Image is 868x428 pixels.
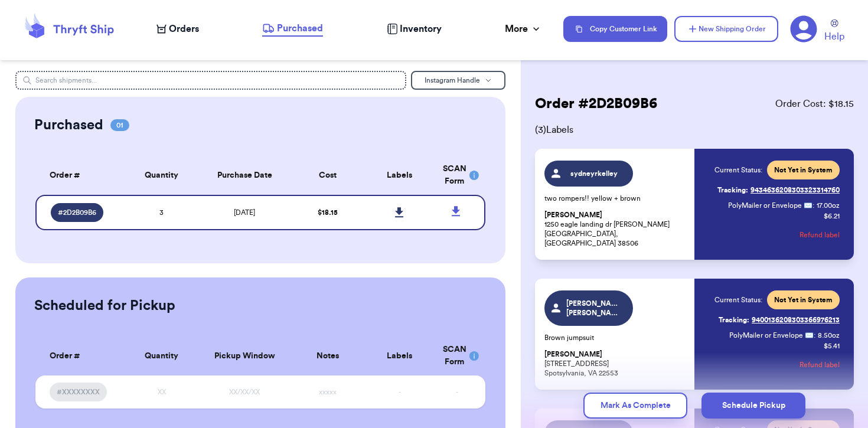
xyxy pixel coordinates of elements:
[169,22,199,36] span: Orders
[277,21,323,35] span: Purchased
[411,71,505,90] button: Instagram Handle
[443,344,471,368] div: SCAN Form
[35,156,125,195] th: Order #
[800,222,840,248] button: Refund label
[456,388,458,396] span: -
[729,332,814,339] span: PolyMailer or Envelope ✉️
[319,388,337,396] span: xxxxx
[156,22,199,36] a: Orders
[714,165,762,175] span: Current Status:
[566,299,622,318] span: [PERSON_NAME].[PERSON_NAME]
[364,156,436,195] th: Labels
[817,201,840,210] span: 17.00 oz
[774,295,833,305] span: Not Yet in System
[674,16,778,42] button: New Shipping Order
[814,331,815,340] span: :
[719,311,840,329] a: Tracking:9400136208303366976213
[775,97,854,111] span: Order Cost: $ 18.15
[15,71,406,90] input: Search shipments...
[824,341,840,351] p: $ 5.41
[544,333,687,342] p: Brown jumpsuit
[812,201,814,210] span: :
[126,336,198,375] th: Quantity
[719,315,749,325] span: Tracking:
[701,393,805,419] button: Schedule Pickup
[35,336,125,375] th: Order #
[110,119,129,131] span: 01
[544,210,687,248] p: 1250 eagle landing dr [PERSON_NAME] [GEOGRAPHIC_DATA], [GEOGRAPHIC_DATA] 38506
[34,116,103,135] h2: Purchased
[292,336,364,375] th: Notes
[717,185,748,195] span: Tracking:
[262,21,323,37] a: Purchased
[824,30,844,44] span: Help
[563,16,667,42] button: Copy Customer Link
[535,94,657,113] h2: Order # 2D2B09B6
[728,202,812,209] span: PolyMailer or Envelope ✉️
[197,336,292,375] th: Pickup Window
[824,211,840,221] p: $ 6.21
[234,209,255,216] span: [DATE]
[443,163,471,188] div: SCAN Form
[544,194,687,203] p: two rompers!! yellow + brown
[566,169,622,178] span: sydneyrkelley
[717,181,840,200] a: Tracking:9434636208303323314760
[714,295,762,305] span: Current Status:
[318,209,338,216] span: $ 18.15
[126,156,198,195] th: Quantity
[387,22,442,36] a: Inventory
[400,22,442,36] span: Inventory
[425,77,480,84] span: Instagram Handle
[544,350,602,359] span: [PERSON_NAME]
[800,352,840,378] button: Refund label
[159,209,164,216] span: 3
[824,19,844,44] a: Help
[292,156,364,195] th: Cost
[58,208,96,217] span: # 2D2B09B6
[229,388,260,396] span: XX/XX/XX
[57,387,100,397] span: #XXXXXXXX
[818,331,840,340] span: 8.50 oz
[535,123,854,137] span: ( 3 ) Labels
[158,388,166,396] span: XX
[544,211,602,220] span: [PERSON_NAME]
[544,349,687,378] p: [STREET_ADDRESS] Spotsylvania, VA 22553
[583,393,687,419] button: Mark As Complete
[34,296,175,315] h2: Scheduled for Pickup
[505,22,542,36] div: More
[364,336,436,375] th: Labels
[399,388,401,396] span: -
[774,165,833,175] span: Not Yet in System
[197,156,292,195] th: Purchase Date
